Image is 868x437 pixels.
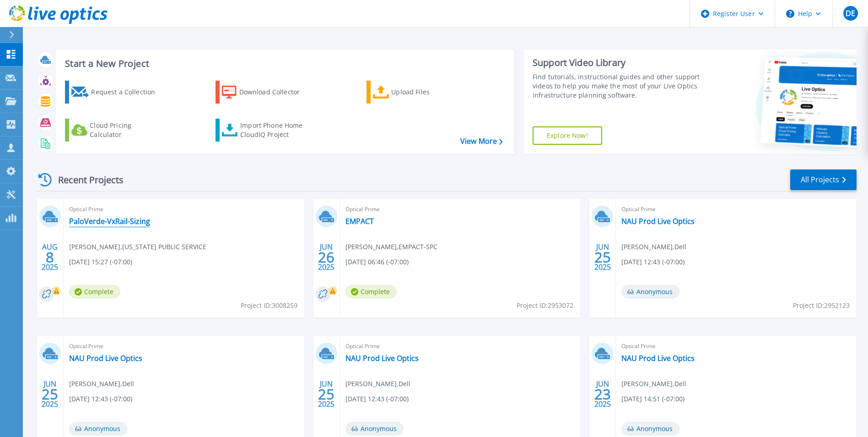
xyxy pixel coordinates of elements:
[69,257,132,267] span: [DATE] 15:27 (-07:00)
[318,390,334,398] span: 25
[345,422,404,436] span: Anonymous
[621,257,685,267] span: [DATE] 12:43 (-07:00)
[69,242,206,252] span: [PERSON_NAME] , [US_STATE] PUBLIC SERVICE
[345,341,575,351] span: Optical Prime
[69,204,299,214] span: Optical Prime
[621,204,851,214] span: Optical Prime
[621,394,685,404] span: [DATE] 14:51 (-07:00)
[239,83,313,101] div: Download Collector
[240,121,312,139] div: Import Phone Home CloudIQ Project
[846,10,855,17] span: DE
[65,59,502,69] h3: Start a New Project
[790,169,857,190] a: All Projects
[69,217,150,226] a: PaloVerde-VxRail-Sizing
[594,240,611,274] div: JUN 2025
[533,57,702,69] div: Support Video Library
[69,379,134,389] span: [PERSON_NAME] , Dell
[216,81,318,104] a: Download Collector
[318,377,335,411] div: JUN 2025
[65,119,167,142] a: Cloud Pricing Calculator
[345,257,409,267] span: [DATE] 06:46 (-07:00)
[35,169,136,191] div: Recent Projects
[621,422,679,436] span: Anonymous
[69,422,127,436] span: Anonymous
[533,126,602,145] a: Explore Now!
[367,81,469,104] a: Upload Files
[46,253,54,261] span: 8
[594,390,611,398] span: 23
[621,341,851,351] span: Optical Prime
[345,394,409,404] span: [DATE] 12:43 (-07:00)
[594,377,611,411] div: JUN 2025
[391,83,464,101] div: Upload Files
[621,285,679,299] span: Anonymous
[42,390,58,398] span: 25
[345,354,419,363] a: NAU Prod Live Optics
[621,242,686,252] span: [PERSON_NAME] , Dell
[318,240,335,274] div: JUN 2025
[69,354,142,363] a: NAU Prod Live Optics
[41,377,59,411] div: JUN 2025
[345,217,374,226] a: EMPACT
[318,253,334,261] span: 26
[621,354,695,363] a: NAU Prod Live Optics
[533,72,702,100] div: Find tutorials, instructional guides and other support videos to help you make the most of your L...
[345,242,437,252] span: [PERSON_NAME] , EMPACT-SPC
[69,285,120,299] span: Complete
[517,300,573,311] span: Project ID: 2953072
[621,217,695,226] a: NAU Prod Live Optics
[594,253,611,261] span: 25
[69,341,299,351] span: Optical Prime
[91,83,164,101] div: Request a Collection
[460,137,503,146] a: View More
[621,379,686,389] span: [PERSON_NAME] , Dell
[41,240,59,274] div: AUG 2025
[65,81,167,104] a: Request a Collection
[345,204,575,214] span: Optical Prime
[69,394,132,404] span: [DATE] 12:43 (-07:00)
[345,379,410,389] span: [PERSON_NAME] , Dell
[345,285,397,299] span: Complete
[90,121,163,139] div: Cloud Pricing Calculator
[241,300,297,311] span: Project ID: 3008259
[793,300,850,311] span: Project ID: 2952123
